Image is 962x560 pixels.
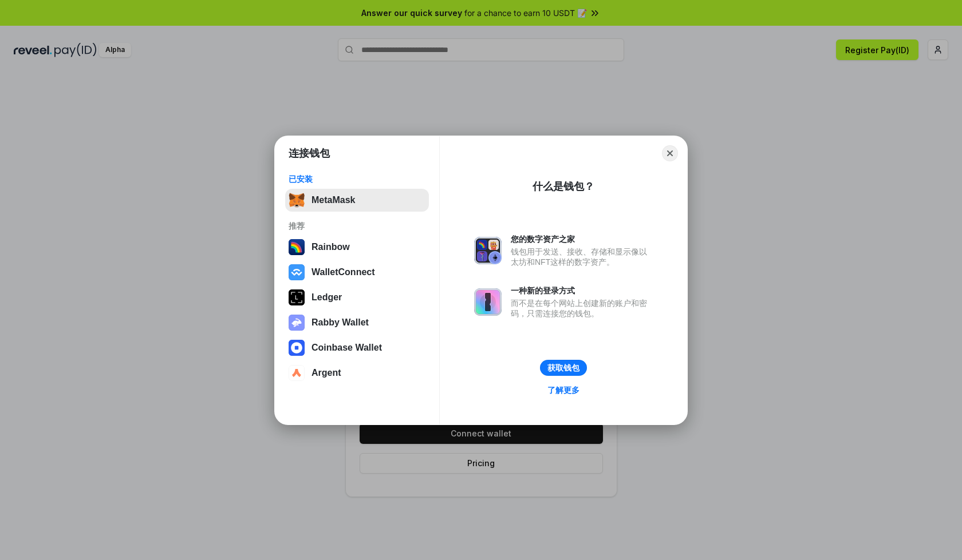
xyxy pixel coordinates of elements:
[312,242,350,252] div: Rainbow
[289,146,330,160] h1: 连接钱包
[540,360,587,376] button: 获取钱包
[541,383,586,398] a: 了解更多
[289,174,425,184] div: 已安装
[547,363,579,373] div: 获取钱包
[312,343,382,353] div: Coinbase Wallet
[285,362,429,384] button: Argent
[547,385,579,395] div: 了解更多
[662,145,678,161] button: Close
[285,311,429,334] button: Rabby Wallet
[285,286,429,309] button: Ledger
[511,247,653,267] div: 钱包用于发送、接收、存储和显示像以太坊和NFT这样的数字资产。
[511,298,653,319] div: 而不是在每个网站上创建新的账户和密码，只需连接您的钱包。
[289,340,305,356] img: svg+xml,%3Csvg%20width%3D%2228%22%20height%3D%2228%22%20viewBox%3D%220%200%2028%2028%22%20fill%3D...
[289,264,305,280] img: svg+xml,%3Csvg%20width%3D%2228%22%20height%3D%2228%22%20viewBox%3D%220%200%2028%2028%22%20fill%3D...
[312,317,369,328] div: Rabby Wallet
[312,195,355,205] div: MetaMask
[289,192,305,208] img: svg+xml,%3Csvg%20fill%3D%22none%22%20height%3D%2233%22%20viewBox%3D%220%200%2035%2033%22%20width%...
[474,237,502,264] img: svg+xml,%3Csvg%20xmlns%3D%22http%3A%2F%2Fwww.w3.org%2F2000%2Fsvg%22%20fill%3D%22none%22%20viewBox...
[285,336,429,359] button: Coinbase Wallet
[285,261,429,284] button: WalletConnect
[312,368,341,378] div: Argent
[289,221,425,231] div: 推荐
[312,267,375,277] div: WalletConnect
[285,236,429,259] button: Rainbow
[533,180,594,193] div: 什么是钱包？
[474,288,502,316] img: svg+xml,%3Csvg%20xmlns%3D%22http%3A%2F%2Fwww.w3.org%2F2000%2Fsvg%22%20fill%3D%22none%22%20viewBox...
[289,365,305,381] img: svg+xml,%3Csvg%20width%3D%2228%22%20height%3D%2228%22%20viewBox%3D%220%200%2028%2028%22%20fill%3D...
[511,285,653,296] div: 一种新的登录方式
[289,315,305,331] img: svg+xml,%3Csvg%20xmlns%3D%22http%3A%2F%2Fwww.w3.org%2F2000%2Fsvg%22%20fill%3D%22none%22%20viewBox...
[312,292,342,303] div: Ledger
[289,289,305,305] img: svg+xml,%3Csvg%20xmlns%3D%22http%3A%2F%2Fwww.w3.org%2F2000%2Fsvg%22%20width%3D%2228%22%20height%3...
[511,234,653,244] div: 您的数字资产之家
[289,239,305,255] img: svg+xml,%3Csvg%20width%3D%22120%22%20height%3D%22120%22%20viewBox%3D%220%200%20120%20120%22%20fil...
[285,189,429,212] button: MetaMask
